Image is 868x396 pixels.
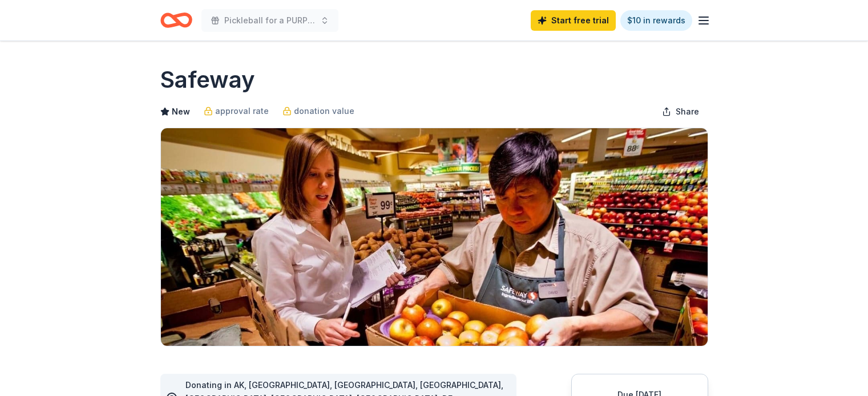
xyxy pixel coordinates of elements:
[676,105,699,119] span: Share
[282,104,354,118] a: donation value
[161,128,708,346] img: Image for Safeway
[653,100,708,123] button: Share
[294,104,354,118] span: donation value
[620,10,692,31] a: $10 in rewards
[531,10,616,31] a: Start free trial
[204,104,269,118] a: approval rate
[160,64,255,96] h1: Safeway
[172,105,190,119] span: New
[215,104,269,118] span: approval rate
[201,9,338,32] button: Pickleball for a PURPOSE
[224,14,316,27] span: Pickleball for a PURPOSE
[160,7,192,34] a: Home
